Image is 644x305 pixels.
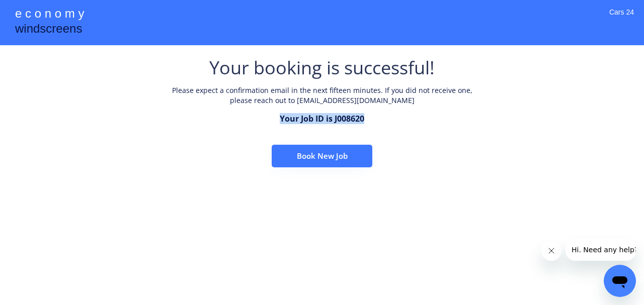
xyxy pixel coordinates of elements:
[541,241,561,261] iframe: Close message
[209,55,435,80] div: Your booking is successful!
[604,265,636,297] iframe: Button to launch messaging window
[280,113,364,124] div: Your Job ID is J008620
[272,145,372,167] button: Book New Job
[566,239,636,261] iframe: Message from company
[15,5,84,24] div: e c o n o m y
[171,85,473,108] div: Please expect a confirmation email in the next fifteen minutes. If you did not receive one, pleas...
[6,7,72,15] span: Hi. Need any help?
[609,8,634,30] div: Cars 24
[15,20,82,40] div: windscreens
